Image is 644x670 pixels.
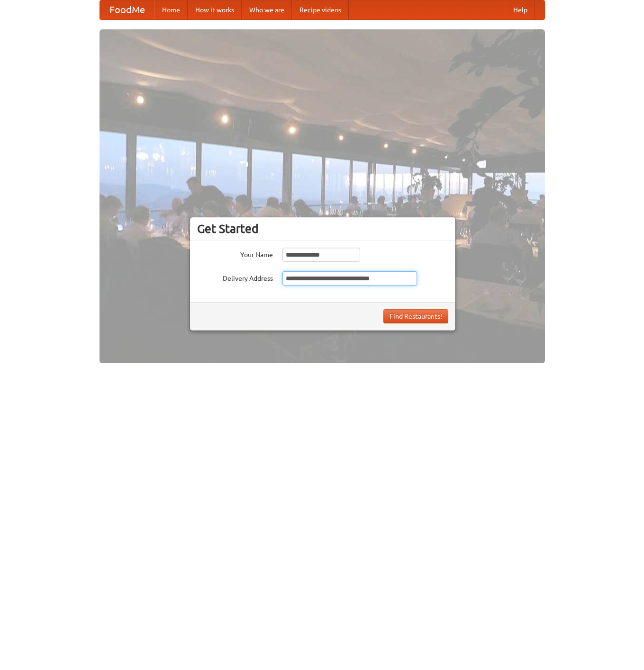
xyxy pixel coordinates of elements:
a: FoodMe [100,0,154,19]
a: How it works [188,0,242,19]
a: Help [506,0,535,19]
button: Find Restaurants! [383,309,448,323]
label: Your Name [197,248,273,259]
a: Home [154,0,188,19]
label: Delivery Address [197,271,273,283]
a: Recipe videos [292,0,349,19]
a: Who we are [242,0,292,19]
h3: Get Started [197,222,448,236]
